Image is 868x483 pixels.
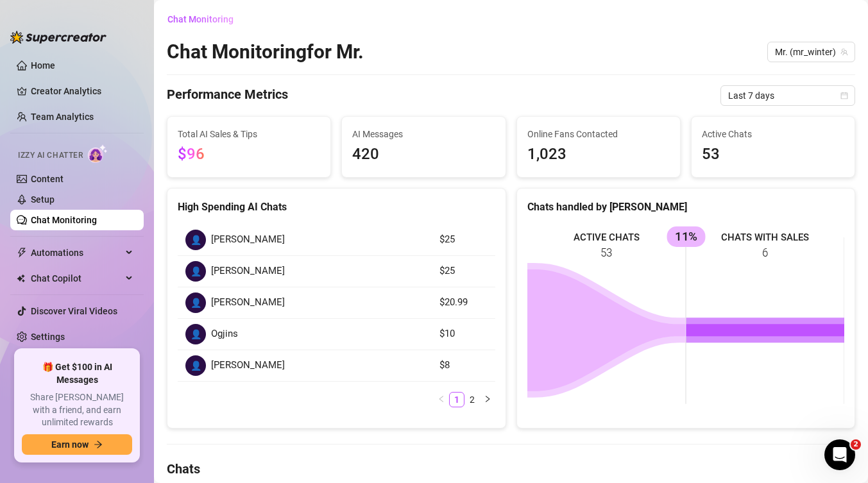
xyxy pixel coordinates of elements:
[211,358,285,373] span: [PERSON_NAME]
[31,174,64,184] a: Content
[824,439,855,470] iframe: Intercom live chat
[10,31,106,44] img: logo-BBDzfeDw.svg
[51,439,89,450] span: Earn now
[527,127,670,141] span: Online Fans Contacted
[167,14,234,24] span: Chat Monitoring
[702,142,844,167] span: 53
[167,40,364,64] h2: Chat Monitoring for Mr.
[185,230,206,250] div: 👤
[167,85,288,106] h4: Performance Metrics
[527,142,670,167] span: 1,023
[178,145,205,163] span: $96
[449,392,464,407] li: 1
[31,60,55,71] a: Home
[211,264,285,279] span: [PERSON_NAME]
[439,264,488,279] article: $25
[434,392,449,407] li: Previous Page
[31,215,97,225] a: Chat Monitoring
[31,332,65,342] a: Settings
[178,199,495,215] div: High Spending AI Chats
[31,306,117,316] a: Discover Viral Videos
[31,242,122,263] span: Automations
[465,393,479,407] a: 2
[840,48,848,56] span: team
[434,392,449,407] button: left
[167,460,855,478] h4: Chats
[480,392,495,407] button: right
[17,274,25,283] img: Chat Copilot
[185,261,206,282] div: 👤
[211,326,238,342] span: Ogjins
[439,326,488,342] article: $10
[775,42,847,62] span: Mr. (mr_winter)
[17,248,27,258] span: thunderbolt
[527,199,845,215] div: Chats handled by [PERSON_NAME]
[31,194,55,205] a: Setup
[31,81,133,101] a: Creator Analytics
[22,361,132,386] span: 🎁 Get $100 in AI Messages
[94,440,103,449] span: arrow-right
[352,127,495,141] span: AI Messages
[464,392,480,407] li: 2
[480,392,495,407] li: Next Page
[22,434,132,455] button: Earn nowarrow-right
[450,393,464,407] a: 1
[185,324,206,344] div: 👤
[185,292,206,313] div: 👤
[22,391,132,429] span: Share [PERSON_NAME] with a friend, and earn unlimited rewards
[185,355,206,376] div: 👤
[178,127,320,141] span: Total AI Sales & Tips
[352,142,495,167] span: 420
[439,232,488,248] article: $25
[702,127,844,141] span: Active Chats
[18,149,83,162] span: Izzy AI Chatter
[167,9,244,30] button: Chat Monitoring
[484,395,491,403] span: right
[439,358,488,373] article: $8
[88,144,108,163] img: AI Chatter
[840,92,848,99] span: calendar
[728,86,847,105] span: Last 7 days
[438,395,445,403] span: left
[439,295,488,310] article: $20.99
[31,268,122,289] span: Chat Copilot
[211,232,285,248] span: [PERSON_NAME]
[211,295,285,310] span: [PERSON_NAME]
[851,439,861,450] span: 2
[31,112,94,122] a: Team Analytics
